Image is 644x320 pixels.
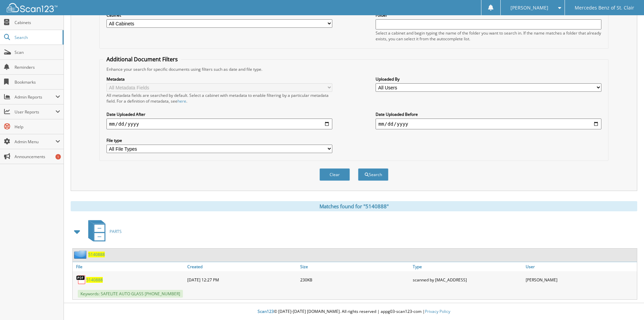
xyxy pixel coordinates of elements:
div: © [DATE]-[DATE] [DOMAIN_NAME]. All rights reserved | appg03-scan123-com | [64,303,644,320]
input: end [376,119,601,129]
div: [DATE] 12:27 PM [186,273,299,286]
a: 5140888 [86,277,103,283]
span: Cabinets [15,20,60,25]
a: Privacy Policy [425,308,450,314]
div: Matches found for "5140888" [71,201,637,211]
div: [PERSON_NAME] [524,273,637,286]
span: Search [15,35,59,40]
span: Mercedes Benz of St. Clair [575,6,634,10]
iframe: Chat Widget [610,287,644,320]
a: here [177,98,186,104]
legend: Additional Document Filters [103,56,181,63]
a: PARTS [84,218,122,245]
img: scan123-logo-white.svg [7,3,57,12]
div: All metadata fields are searched by default. Select a cabinet with metadata to enable filtering b... [106,92,332,104]
div: scanned by [MAC_ADDRESS] [411,273,524,286]
span: Reminders [15,64,60,70]
input: start [106,119,332,129]
span: Admin Reports [15,94,55,100]
label: Uploaded By [376,76,601,82]
a: User [524,262,637,271]
span: PARTS [110,229,122,234]
a: Created [186,262,299,271]
span: Announcements [15,154,60,159]
div: 1 [55,154,61,159]
img: PDF.png [76,275,86,285]
span: Scan [15,49,60,55]
a: Type [411,262,524,271]
span: User Reports [15,109,55,115]
label: File type [106,137,332,143]
span: [PERSON_NAME] [510,6,548,10]
span: Help [15,124,60,130]
a: Size [299,262,411,271]
button: Search [358,168,388,181]
a: File [73,262,186,271]
span: Scan123 [258,308,274,314]
div: Select a cabinet and begin typing the name of the folder you want to search in. If the name match... [376,30,601,42]
span: Admin Menu [15,139,55,145]
span: Keywords: SAFELITE AUTO GLASS [PHONE_NUMBER] [78,290,183,298]
span: Bookmarks [15,79,60,85]
a: 5140888 [88,252,105,257]
label: Metadata [106,76,332,82]
img: folder2.png [74,250,88,259]
label: Date Uploaded Before [376,111,601,117]
label: Date Uploaded After [106,111,332,117]
button: Clear [319,168,350,181]
div: Enhance your search for specific documents using filters such as date and file type. [103,66,605,72]
div: 230KB [299,273,411,286]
